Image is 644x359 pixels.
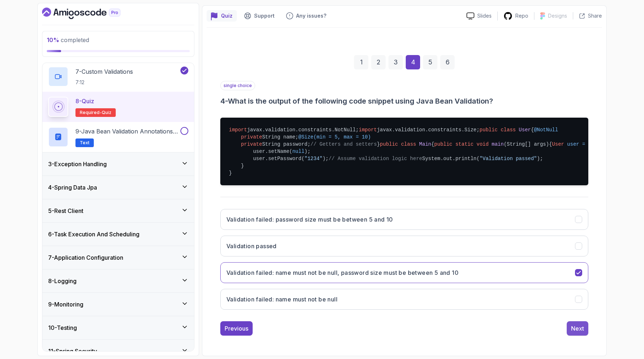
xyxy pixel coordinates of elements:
button: quiz button [207,10,237,22]
h3: 8 - Logging [48,277,77,285]
span: @NotNull [534,127,558,133]
span: import [359,127,377,133]
span: new [588,141,597,147]
p: Quiz [221,12,233,19]
button: Validation passed [220,236,588,256]
button: 3-Exception Handling [42,153,194,176]
button: Previous [220,321,253,336]
span: main [492,141,504,147]
button: Validation failed: password size must be between 5 and 10 [220,209,588,230]
span: @Size(min = 5, max = 10) [298,134,371,140]
span: null [292,149,304,154]
button: 10-Testing [42,316,194,339]
h3: 11 - Spring Security [48,347,97,355]
span: class [401,141,416,147]
h3: 4 - Spring Data Jpa [48,183,97,192]
span: import [229,127,247,133]
div: Previous [225,324,248,333]
button: 7-Application Configuration [42,246,194,269]
span: "Validation passed" [479,156,537,162]
p: 9 - Java Bean Validation Annotations Cheat Sheet [75,127,179,136]
span: Main [419,141,431,147]
button: Share [573,12,602,19]
button: Support button [240,10,279,22]
p: Designs [548,12,567,19]
button: 9-Monitoring [42,293,194,316]
span: "1234" [304,156,322,162]
p: Support [254,12,275,19]
button: Validation failed: name must not be null, password size must be between 5 and 10 [220,262,588,283]
span: Required- [80,110,102,115]
span: quiz [102,110,111,115]
div: Next [571,324,584,333]
div: 5 [423,55,437,69]
h3: 4 - What is the output of the following code snippet using Java Bean Validation? [220,96,588,106]
span: completed [47,36,89,44]
span: (String[] args) [504,141,549,147]
a: Slides [461,12,497,20]
button: 5-Rest Client [42,199,194,222]
button: Next [567,321,588,336]
p: Slides [477,12,492,19]
button: 8-QuizRequired-quiz [48,97,188,117]
h3: 6 - Task Execution And Scheduling [48,230,139,238]
button: 7-Custom Validations7:12 [48,67,188,87]
p: Any issues? [296,12,326,19]
a: Repo [498,12,534,21]
span: = [582,141,585,147]
button: 6-Task Execution And Scheduling [42,223,194,246]
span: void [477,141,489,147]
pre: javax.validation.constraints.NotNull; javax.validation.constraints.Size; { String name; String pa... [220,118,588,185]
p: 7:12 [75,79,133,86]
button: Validation failed: name must not be null [220,289,588,310]
p: 8 - Quiz [75,97,94,105]
span: User [552,141,564,147]
button: 8-Logging [42,269,194,292]
div: 1 [354,55,368,69]
h3: 5 - Rest Client [48,206,83,215]
span: Text [80,140,89,146]
div: 6 [440,55,455,69]
span: User [519,127,531,133]
button: Feedback button [282,10,331,22]
p: single choice [220,81,255,90]
span: private [241,134,262,140]
h3: Validation failed: name must not be null [226,295,337,304]
button: 4-Spring Data Jpa [42,176,194,199]
div: 3 [388,55,403,69]
p: Repo [515,12,528,19]
h3: 3 - Exception Handling [48,160,107,168]
span: public [434,141,452,147]
div: 2 [371,55,386,69]
h3: 7 - Application Configuration [48,253,123,262]
p: 7 - Custom Validations [75,67,133,76]
span: public [479,127,497,133]
h3: Validation failed: name must not be null, password size must be between 5 and 10 [226,268,459,277]
p: Share [588,12,602,19]
span: static [455,141,473,147]
a: Dashboard [42,8,137,19]
span: // Getters and setters [310,141,377,147]
h3: 9 - Monitoring [48,300,83,309]
span: class [501,127,516,133]
h3: Validation passed [226,242,277,250]
button: 9-Java Bean Validation Annotations Cheat SheetText [48,127,188,147]
span: private [241,141,262,147]
span: public [380,141,398,147]
h3: Validation failed: password size must be between 5 and 10 [226,215,393,224]
span: user [567,141,579,147]
div: 4 [406,55,420,69]
h3: 10 - Testing [48,323,77,332]
span: 10 % [47,36,59,44]
span: // Assume validation logic here [328,156,422,162]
